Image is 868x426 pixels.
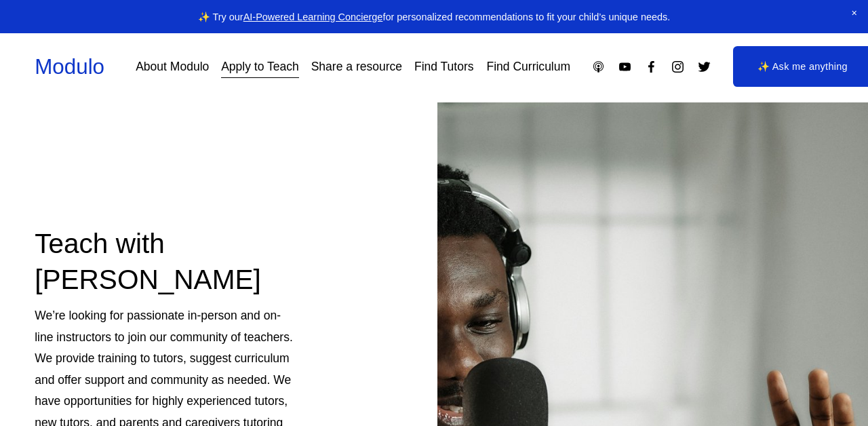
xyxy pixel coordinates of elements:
a: About Modulo [136,55,209,79]
a: AI-Powered Learning Concierge [243,12,383,22]
a: Modulo [35,55,104,79]
a: Twitter [697,60,711,74]
a: Share a resource [311,55,402,79]
a: Find Tutors [414,55,474,79]
a: Instagram [671,60,685,74]
a: Apply to Teach [221,55,299,79]
a: Facebook [644,60,658,74]
a: Find Curriculum [486,55,570,79]
a: YouTube [618,60,632,74]
a: Apple Podcasts [591,60,606,74]
h2: Teach with [PERSON_NAME] [35,226,296,298]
